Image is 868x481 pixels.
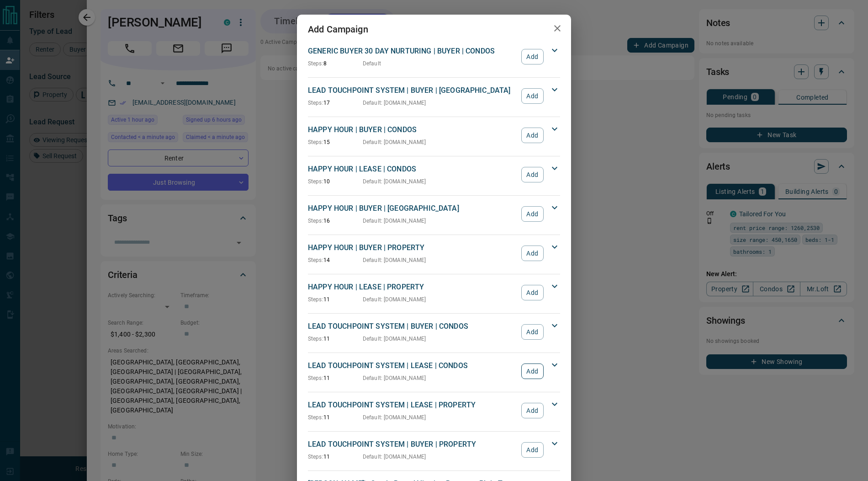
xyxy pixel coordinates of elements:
p: 14 [308,256,363,264]
p: LEAD TOUCHPOINT SYSTEM | BUYER | [GEOGRAPHIC_DATA] [308,85,517,96]
button: Add [521,128,544,143]
button: Add [521,49,544,64]
p: 15 [308,138,363,146]
div: HAPPY HOUR | LEASE | PROPERTYSteps:11Default: [DOMAIN_NAME]Add [308,280,560,305]
p: 11 [308,453,363,461]
div: LEAD TOUCHPOINT SYSTEM | BUYER | CONDOSSteps:11Default: [DOMAIN_NAME]Add [308,319,560,345]
p: Default : [DOMAIN_NAME] [363,374,426,382]
p: 10 [308,177,363,186]
p: Default : [DOMAIN_NAME] [363,217,426,225]
span: Steps: [308,60,323,67]
button: Add [521,167,544,182]
p: LEAD TOUCHPOINT SYSTEM | LEASE | PROPERTY [308,400,517,411]
div: LEAD TOUCHPOINT SYSTEM | LEASE | CONDOSSteps:11Default: [DOMAIN_NAME]Add [308,358,560,384]
button: Add [521,324,544,340]
span: Steps: [308,375,323,381]
p: HAPPY HOUR | BUYER | PROPERTY [308,242,517,253]
div: HAPPY HOUR | LEASE | CONDOSSteps:10Default: [DOMAIN_NAME]Add [308,162,560,187]
div: LEAD TOUCHPOINT SYSTEM | BUYER | [GEOGRAPHIC_DATA]Steps:17Default: [DOMAIN_NAME]Add [308,83,560,109]
span: Steps: [308,100,323,106]
h2: Add Campaign [297,15,379,44]
button: Add [521,88,544,104]
span: Steps: [308,218,323,224]
button: Add [521,206,544,222]
span: Steps: [308,296,323,303]
p: 16 [308,217,363,225]
p: HAPPY HOUR | BUYER | CONDOS [308,124,517,135]
span: Steps: [308,257,323,263]
p: Default [363,59,381,68]
div: HAPPY HOUR | BUYER | PROPERTYSteps:14Default: [DOMAIN_NAME]Add [308,240,560,266]
button: Add [521,442,544,458]
p: 11 [308,413,363,422]
p: Default : [DOMAIN_NAME] [363,335,426,343]
button: Add [521,246,544,261]
p: Default : [DOMAIN_NAME] [363,177,426,186]
div: LEAD TOUCHPOINT SYSTEM | LEASE | PROPERTYSteps:11Default: [DOMAIN_NAME]Add [308,398,560,423]
p: 11 [308,295,363,304]
div: GENERIC BUYER 30 DAY NURTURING | BUYER | CONDOSSteps:8DefaultAdd [308,44,560,69]
p: LEAD TOUCHPOINT SYSTEM | LEASE | CONDOS [308,360,517,371]
p: HAPPY HOUR | LEASE | CONDOS [308,164,517,175]
p: GENERIC BUYER 30 DAY NURTURING | BUYER | CONDOS [308,46,517,57]
p: LEAD TOUCHPOINT SYSTEM | BUYER | CONDOS [308,321,517,332]
p: HAPPY HOUR | LEASE | PROPERTY [308,282,517,293]
span: Steps: [308,139,323,145]
div: LEAD TOUCHPOINT SYSTEM | BUYER | PROPERTYSteps:11Default: [DOMAIN_NAME]Add [308,437,560,463]
span: Steps: [308,336,323,342]
p: 8 [308,59,363,68]
p: 11 [308,335,363,343]
p: Default : [DOMAIN_NAME] [363,295,426,304]
span: Steps: [308,178,323,185]
div: HAPPY HOUR | BUYER | [GEOGRAPHIC_DATA]Steps:16Default: [DOMAIN_NAME]Add [308,201,560,227]
p: Default : [DOMAIN_NAME] [363,453,426,461]
span: Steps: [308,414,323,421]
p: 11 [308,374,363,382]
button: Add [521,285,544,300]
p: Default : [DOMAIN_NAME] [363,138,426,146]
span: Steps: [308,454,323,460]
div: HAPPY HOUR | BUYER | CONDOSSteps:15Default: [DOMAIN_NAME]Add [308,123,560,148]
button: Add [521,403,544,418]
button: Add [521,363,544,379]
p: 17 [308,99,363,107]
p: LEAD TOUCHPOINT SYSTEM | BUYER | PROPERTY [308,439,517,450]
p: HAPPY HOUR | BUYER | [GEOGRAPHIC_DATA] [308,203,517,214]
p: Default : [DOMAIN_NAME] [363,256,426,264]
p: Default : [DOMAIN_NAME] [363,99,426,107]
p: Default : [DOMAIN_NAME] [363,413,426,422]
